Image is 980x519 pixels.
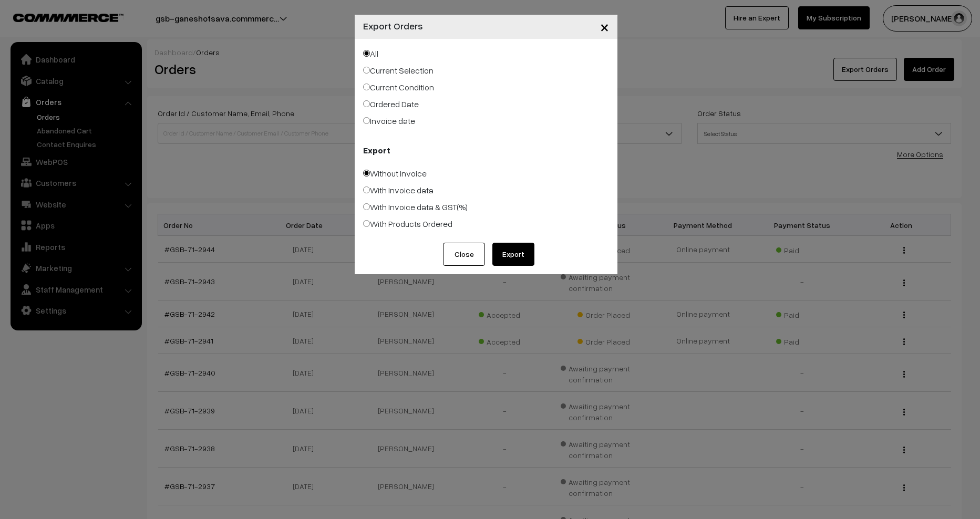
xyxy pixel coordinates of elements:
[363,115,415,127] label: Invoice date
[363,98,419,110] label: Ordered Date
[492,243,534,266] button: Export
[443,243,485,266] button: Close
[363,144,390,157] b: Export
[363,184,434,196] label: With Invoice data
[363,170,370,177] input: Without Invoice
[592,11,617,43] button: Close
[363,186,370,193] input: With Invoice data
[363,67,370,74] input: Current Selection
[363,117,370,124] input: Invoice date
[363,217,452,230] label: With Products Ordered
[363,47,378,60] label: All
[363,19,423,33] h4: Export Orders
[363,50,370,57] input: All
[363,167,427,180] label: Without Invoice
[363,100,370,107] input: Ordered Date
[363,84,370,90] input: Current Condition
[363,81,434,94] label: Current Condition
[600,17,609,36] span: ×
[363,220,370,227] input: With Products Ordered
[363,203,370,210] input: With Invoice data & GST(%)
[363,201,468,213] label: With Invoice data & GST(%)
[363,64,434,77] label: Current Selection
